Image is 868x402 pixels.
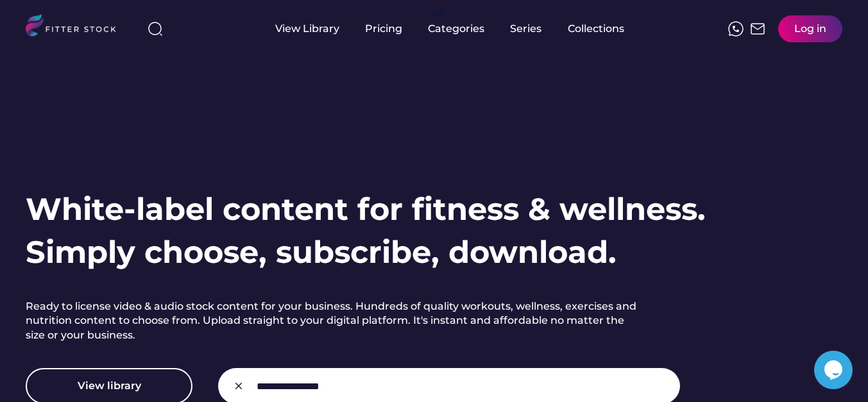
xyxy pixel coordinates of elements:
iframe: chat widget [814,351,855,389]
img: Group%201000002326.svg [231,378,246,394]
div: fvck [428,6,445,19]
div: Log in [794,22,826,36]
img: LOGO.svg [26,14,127,40]
img: Frame%2051.svg [750,21,765,37]
img: meteor-icons_whatsapp%20%281%29.svg [728,21,744,37]
div: View Library [275,22,339,36]
div: Series [510,22,542,36]
div: Collections [568,22,624,36]
h1: White-label content for fitness & wellness. Simply choose, subscribe, download. [26,188,706,274]
img: search-normal%203.svg [148,21,163,37]
div: Categories [428,22,484,36]
div: Pricing [365,22,402,36]
h2: Ready to license video & audio stock content for your business. Hundreds of quality workouts, wel... [26,299,642,342]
